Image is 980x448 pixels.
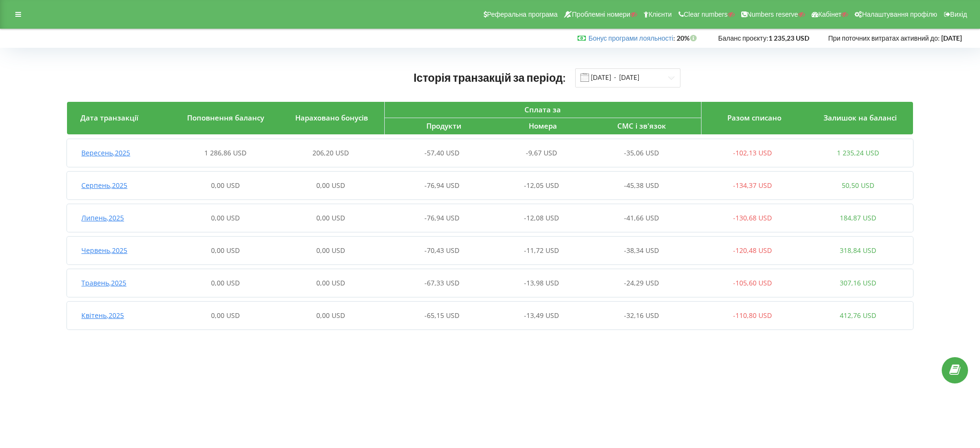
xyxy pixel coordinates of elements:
span: 0,00 USD [211,311,240,320]
span: -13,98 USD [524,278,559,287]
span: Поповнення балансу [187,113,264,122]
span: При поточних витратах активний до: [828,34,940,42]
span: -41,66 USD [624,213,659,222]
span: 0,00 USD [316,181,345,190]
span: Баланс проєкту: [718,34,768,42]
a: Бонус програми лояльності [589,34,673,42]
span: -12,08 USD [524,213,559,222]
span: -130,68 USD [733,213,772,222]
span: 50,50 USD [842,181,874,190]
span: -105,60 USD [733,278,772,287]
span: Історія транзакцій за період: [413,71,566,84]
span: Нараховано бонусів [295,113,368,122]
span: Проблемні номери [572,11,630,18]
span: 0,00 USD [211,181,240,190]
span: Разом списано [727,113,781,122]
span: 318,84 USD [840,246,876,255]
span: -110,80 USD [733,311,772,320]
span: -65,15 USD [424,311,459,320]
span: Вересень , 2025 [81,148,130,157]
span: 184,87 USD [840,213,876,222]
span: 0,00 USD [316,213,345,222]
span: Травень , 2025 [81,278,126,287]
span: Червень , 2025 [81,246,127,255]
span: Кабінет [818,11,842,18]
span: Липень , 2025 [81,213,124,222]
span: -134,37 USD [733,181,772,190]
span: Реферальна програма [487,11,558,18]
span: 1 286,86 USD [204,148,246,157]
span: Налаштування профілю [862,11,937,18]
span: -38,34 USD [624,246,659,255]
span: 0,00 USD [211,278,240,287]
span: -13,49 USD [524,311,559,320]
span: Квітень , 2025 [81,311,124,320]
span: -9,67 USD [526,148,557,157]
strong: 1 235,23 USD [768,34,809,42]
span: 0,00 USD [316,278,345,287]
span: -70,43 USD [424,246,459,255]
span: -45,38 USD [624,181,659,190]
span: Продукти [426,121,461,131]
span: Сплата за [524,105,561,114]
span: -35,06 USD [624,148,659,157]
span: Clear numbers [684,11,728,18]
span: -120,48 USD [733,246,772,255]
span: 0,00 USD [211,246,240,255]
span: СМС і зв'язок [617,121,666,131]
span: Номера [529,121,557,131]
span: 1 235,24 USD [837,148,879,157]
span: 0,00 USD [316,311,345,320]
span: -11,72 USD [524,246,559,255]
span: 307,16 USD [840,278,876,287]
span: Клієнти [648,11,672,18]
span: Вихід [950,11,967,18]
span: -24,29 USD [624,278,659,287]
span: 0,00 USD [211,213,240,222]
span: -102,13 USD [733,148,772,157]
span: -76,94 USD [424,181,459,190]
span: Залишок на балансі [824,113,897,122]
strong: 20% [677,34,699,42]
span: -67,33 USD [424,278,459,287]
span: : [589,34,675,42]
strong: [DATE] [941,34,962,42]
span: Numbers reserve [747,11,798,18]
span: -32,16 USD [624,311,659,320]
span: 0,00 USD [316,246,345,255]
span: 206,20 USD [312,148,349,157]
span: -57,40 USD [424,148,459,157]
span: -76,94 USD [424,213,459,222]
span: Дата транзакції [80,113,138,122]
span: -12,05 USD [524,181,559,190]
span: Серпень , 2025 [81,181,127,190]
span: 412,76 USD [840,311,876,320]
